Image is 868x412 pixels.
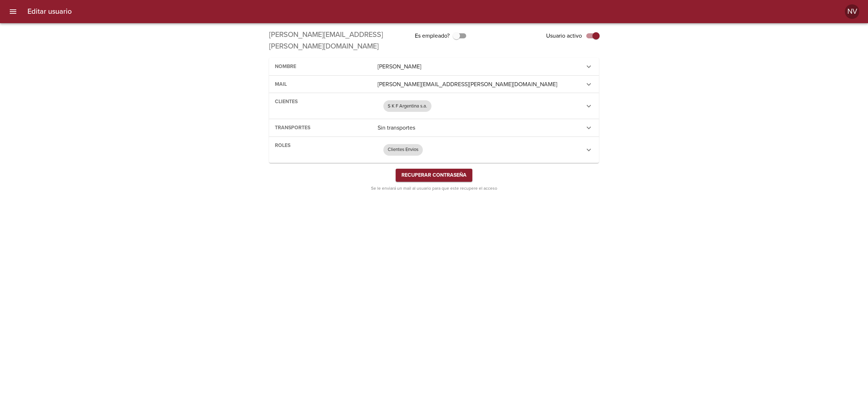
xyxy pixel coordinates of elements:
[4,3,22,20] button: menu
[845,4,859,19] div: NV
[546,31,582,40] span: Usuario activo
[383,144,423,156] a: Clientes Envios
[269,76,599,93] div: mail[PERSON_NAME][EMAIL_ADDRESS][PERSON_NAME][DOMAIN_NAME]
[383,147,423,152] span: Clientes Envios
[269,137,599,163] div: RolesClientes Envios
[275,142,290,148] span: Roles
[371,186,497,191] span: Se le enviará un mail al usuario para que este recupere el acceso
[269,93,599,119] div: ClientesS K F Argentina s.a.
[378,62,580,71] p: [PERSON_NAME]
[401,171,467,180] span: Recuperar contraseña
[275,98,298,105] span: Clientes
[396,169,472,182] button: Recuperar contraseña
[275,81,287,87] span: mail
[582,29,603,43] span: Desactivar usuario
[27,6,72,17] h6: Editar usuario
[275,125,310,131] span: Transportes
[450,29,471,43] span: Activar como empleado
[415,31,450,40] span: Es empleado?
[269,29,403,52] h6: [PERSON_NAME][EMAIL_ADDRESS][PERSON_NAME][DOMAIN_NAME]
[269,119,599,137] div: TransportesSin transportes
[378,123,580,132] p: Sin transportes
[845,4,859,19] div: Abrir información de usuario
[383,104,431,109] span: S K F Argentina s.a.
[378,80,580,89] p: [PERSON_NAME][EMAIL_ADDRESS][PERSON_NAME][DOMAIN_NAME]
[269,58,599,76] div: nombre[PERSON_NAME]
[275,63,296,70] span: nombre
